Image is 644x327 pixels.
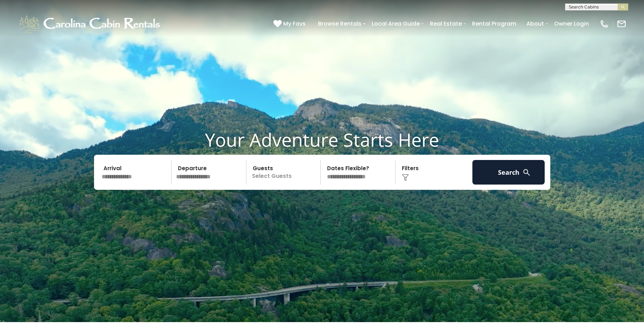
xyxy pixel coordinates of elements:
a: Real Estate [426,18,465,30]
img: search-regular-white.png [522,168,531,177]
img: filter--v1.png [402,174,409,181]
img: mail-regular-white.png [617,19,626,29]
span: My Favs [283,19,306,28]
p: Select Guests [248,160,321,185]
a: About [523,18,547,30]
button: Search [472,160,545,185]
a: My Favs [273,19,307,28]
a: Rental Program [469,18,520,30]
a: Owner Login [551,18,592,30]
h1: Your Adventure Starts Here [5,129,639,151]
img: White-1-1-2.png [18,13,163,34]
a: Browse Rentals [314,18,365,30]
img: phone-regular-white.png [599,19,609,29]
a: Local Area Guide [368,18,423,30]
